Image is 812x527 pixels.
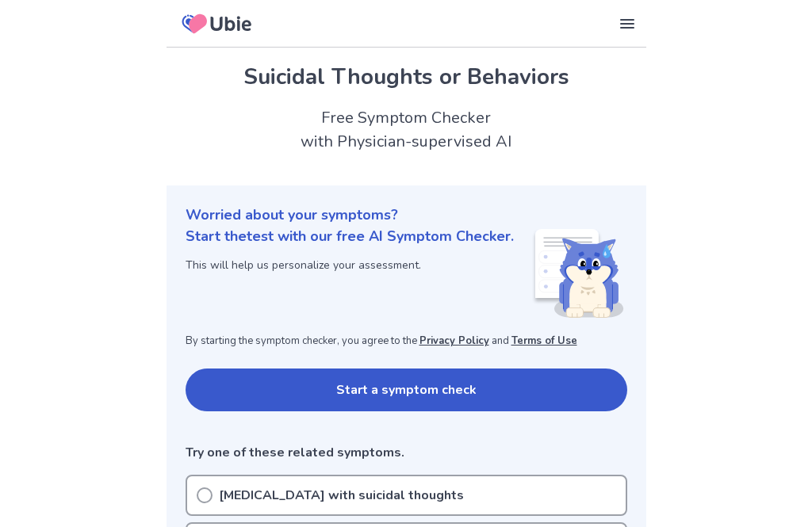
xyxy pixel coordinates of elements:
p: [MEDICAL_DATA] with suicidal thoughts [219,486,464,505]
p: Start the test with our free AI Symptom Checker. [186,226,514,247]
h1: Suicidal Thoughts or Behaviors [186,60,627,94]
img: Shiba [532,229,624,318]
button: Start a symptom check [186,369,627,411]
h2: Free Symptom Checker with Physician-supervised AI [167,106,646,154]
p: Worried about your symptoms? [186,204,627,226]
p: This will help us personalize your assessment. [186,257,514,273]
p: Try one of these related symptoms. [186,443,627,462]
p: By starting the symptom checker, you agree to the and [186,334,627,349]
a: Terms of Use [511,334,577,348]
a: Privacy Policy [419,334,489,348]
